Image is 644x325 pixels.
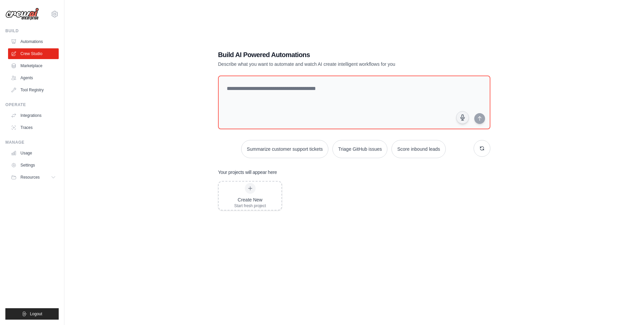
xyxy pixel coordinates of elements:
img: Logo [5,8,39,20]
a: Tool Registry [8,85,59,95]
div: Manage [5,140,59,145]
span: Logout [30,311,42,317]
h3: Your projects will appear here [218,169,277,176]
a: Settings [8,160,59,171]
div: Create New [234,196,266,203]
button: Resources [8,172,59,183]
button: Score inbound leads [391,140,446,158]
a: Agents [8,73,59,83]
span: Resources [20,175,40,180]
div: Build [5,28,59,34]
button: Get new suggestions [474,140,490,157]
button: Logout [5,308,59,320]
button: Summarize customer support tickets [241,140,328,158]
a: Automations [8,36,59,47]
button: Triage GitHub issues [332,140,387,158]
div: Start fresh project [234,203,266,208]
button: Click to speak your automation idea [456,111,469,124]
a: Integrations [8,110,59,121]
div: Operate [5,102,59,107]
a: Crew Studio [8,48,59,59]
a: Usage [8,148,59,158]
a: Traces [8,122,59,133]
p: Describe what you want to automate and watch AI create intelligent workflows for you [218,61,443,67]
h1: Build AI Powered Automations [218,50,443,59]
a: Marketplace [8,60,59,71]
